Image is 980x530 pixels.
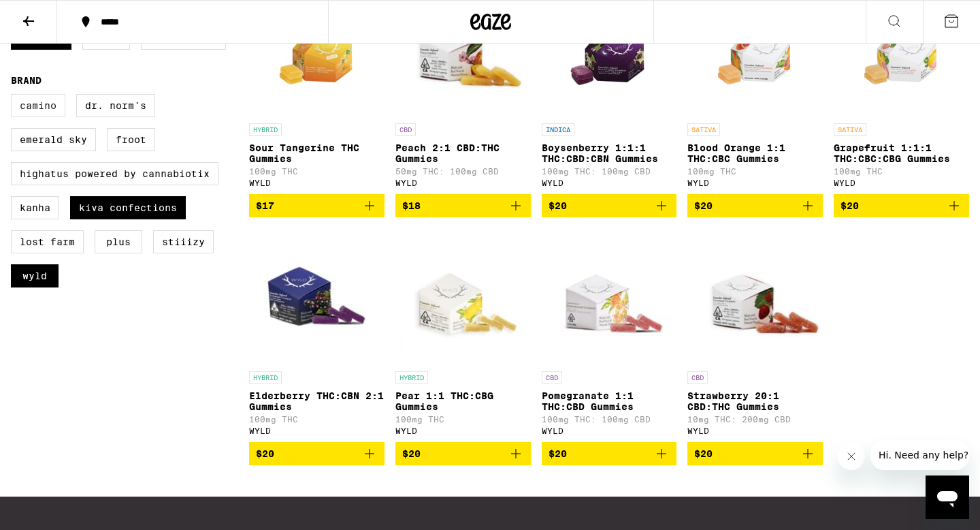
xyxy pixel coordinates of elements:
p: Blood Orange 1:1 THC:CBC Gummies [687,142,823,164]
span: $17 [256,200,274,211]
p: SATIVA [834,123,866,136]
div: WYLD [834,178,969,187]
button: Add to bag [542,442,677,465]
img: WYLD - Pomegranate 1:1 THC:CBD Gummies [542,228,677,364]
label: Lost Farm [11,230,84,253]
p: Grapefruit 1:1:1 THC:CBC:CBG Gummies [834,142,969,164]
legend: Brand [11,75,42,86]
label: Camino [11,94,65,117]
button: Add to bag [834,194,969,217]
label: Kiva Confections [70,196,186,219]
p: CBD [395,123,416,136]
img: WYLD - Elderberry THC:CBN 2:1 Gummies [249,228,385,364]
span: $20 [402,448,421,459]
p: 100mg THC [249,415,385,424]
label: PLUS [95,230,142,253]
span: $18 [402,200,421,211]
button: Add to bag [395,442,531,465]
button: Add to bag [395,194,531,217]
p: 100mg THC [687,167,823,176]
span: $20 [549,200,567,211]
p: HYBRID [249,123,282,136]
iframe: Button to launch messaging window [926,476,969,519]
button: Add to bag [687,442,823,465]
span: $20 [256,448,274,459]
p: HYBRID [249,371,282,384]
span: $20 [694,200,713,211]
p: Pomegranate 1:1 THC:CBD Gummies [542,390,677,412]
p: HYBRID [395,371,428,384]
div: WYLD [249,426,385,435]
label: STIIIZY [153,230,214,253]
button: Add to bag [687,194,823,217]
p: 100mg THC: 100mg CBD [542,167,677,176]
button: Add to bag [249,194,385,217]
p: INDICA [542,123,574,136]
iframe: Close message [838,443,865,470]
button: Add to bag [249,442,385,465]
p: 100mg THC: 100mg CBD [542,415,677,424]
p: Pear 1:1 THC:CBG Gummies [395,390,531,412]
p: Elderberry THC:CBN 2:1 Gummies [249,390,385,412]
span: $20 [549,448,567,459]
iframe: Message from company [870,440,969,470]
div: WYLD [687,426,823,435]
img: WYLD - Pear 1:1 THC:CBG Gummies [395,228,531,364]
label: WYLD [11,264,59,287]
div: WYLD [395,426,531,435]
p: Boysenberry 1:1:1 THC:CBD:CBN Gummies [542,142,677,164]
p: 100mg THC [249,167,385,176]
span: $20 [840,200,859,211]
a: Open page for Pear 1:1 THC:CBG Gummies from WYLD [395,228,531,442]
a: Open page for Strawberry 20:1 CBD:THC Gummies from WYLD [687,228,823,442]
p: Strawberry 20:1 CBD:THC Gummies [687,390,823,412]
label: Kanha [11,196,59,219]
p: CBD [687,371,708,384]
span: $20 [694,448,713,459]
p: Peach 2:1 CBD:THC Gummies [395,142,531,164]
div: WYLD [687,178,823,187]
p: 100mg THC [834,167,969,176]
div: WYLD [542,178,677,187]
label: Highatus Powered by Cannabiotix [11,162,218,185]
p: 50mg THC: 100mg CBD [395,167,531,176]
button: Add to bag [542,194,677,217]
p: Sour Tangerine THC Gummies [249,142,385,164]
label: Froot [107,128,155,151]
div: WYLD [542,426,677,435]
div: WYLD [395,178,531,187]
label: Emerald Sky [11,128,96,151]
img: WYLD - Strawberry 20:1 CBD:THC Gummies [687,228,823,364]
div: WYLD [249,178,385,187]
p: 100mg THC [395,415,531,424]
p: SATIVA [687,123,720,136]
p: 10mg THC: 200mg CBD [687,415,823,424]
p: CBD [542,371,562,384]
a: Open page for Pomegranate 1:1 THC:CBD Gummies from WYLD [542,228,677,442]
a: Open page for Elderberry THC:CBN 2:1 Gummies from WYLD [249,228,385,442]
label: Dr. Norm's [76,94,155,117]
